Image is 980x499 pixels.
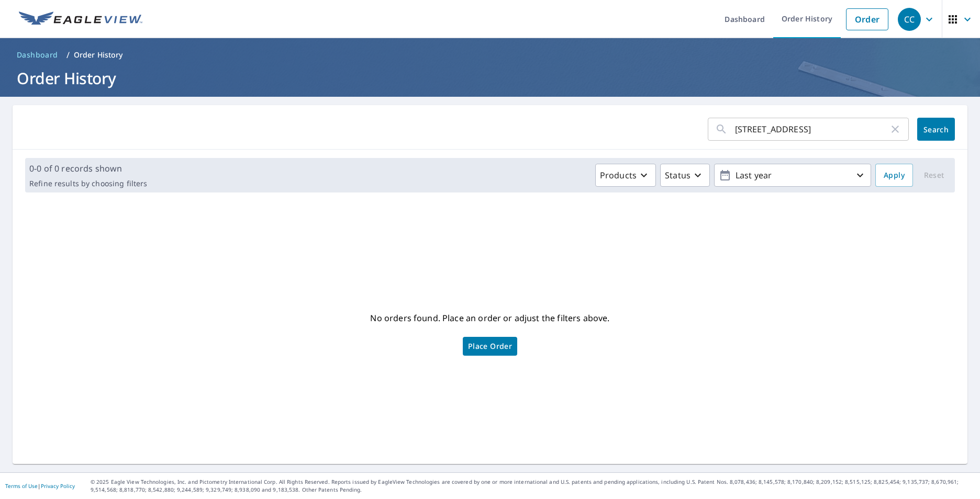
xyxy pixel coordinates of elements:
[846,8,888,30] a: Order
[29,162,147,175] p: 0-0 of 0 records shown
[917,118,955,141] button: Search
[5,483,75,489] p: |
[41,482,75,490] a: Privacy Policy
[91,478,975,494] p: © 2025 Eagle View Technologies, Inc. and Pictometry International Corp. All Rights Reserved. Repo...
[898,8,921,31] div: CC
[884,169,905,182] span: Apply
[13,67,967,89] h1: Order History
[66,49,70,61] li: /
[17,50,58,60] span: Dashboard
[19,12,142,27] img: EV Logo
[468,344,512,349] span: Place Order
[926,124,946,134] span: Search
[665,169,691,182] p: Status
[731,166,854,185] p: Last year
[463,337,517,356] a: Place Order
[714,164,871,187] button: Last year
[74,50,123,60] p: Order History
[595,164,656,187] button: Products
[370,310,609,326] p: No orders found. Place an order or adjust the filters above.
[600,169,637,182] p: Products
[735,115,889,144] input: Address, Report #, Claim ID, etc.
[660,164,710,187] button: Status
[875,164,913,187] button: Apply
[29,179,147,188] p: Refine results by choosing filters
[5,482,38,490] a: Terms of Use
[13,47,62,63] a: Dashboard
[13,47,967,63] nav: breadcrumb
